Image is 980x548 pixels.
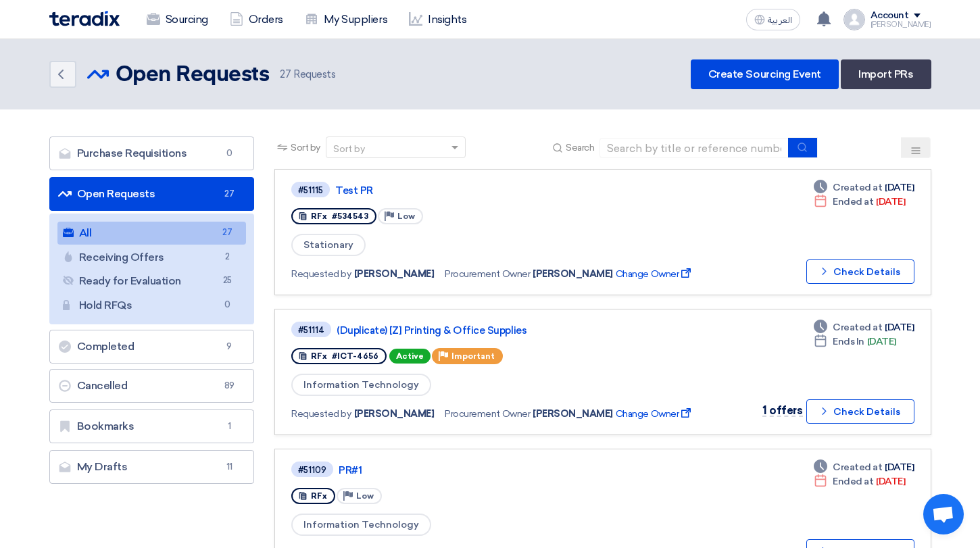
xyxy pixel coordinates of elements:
[389,349,431,364] span: Active
[332,351,378,361] span: #ICT-4656
[136,5,219,34] a: Sourcing
[49,136,255,170] a: Purchase Requisitions0
[219,226,235,240] span: 27
[49,11,120,26] img: Teradix logo
[833,320,882,334] span: Created at
[451,351,495,361] span: Important
[49,369,255,403] a: Cancelled89
[291,141,320,155] span: Sort by
[616,267,693,281] span: Change Owner
[445,267,530,281] span: Procurement Owner
[294,5,398,34] a: My Suppliers
[49,330,255,364] a: Completed9
[339,464,677,476] a: PR#1
[616,407,693,421] span: Change Owner
[291,407,351,421] span: Requested by
[806,259,914,284] button: Check Details
[806,399,914,424] button: Check Details
[445,407,530,421] span: Procurement Owner
[354,267,435,281] span: [PERSON_NAME]
[398,5,477,34] a: Insights
[219,298,235,312] span: 0
[221,420,237,433] span: 1
[221,379,237,393] span: 89
[291,234,366,256] span: Stationary
[219,5,294,34] a: Orders
[814,320,914,334] div: [DATE]
[49,450,255,484] a: My Drafts11
[397,211,415,221] span: Low
[221,147,237,160] span: 0
[841,59,931,89] a: Import PRs
[221,460,237,474] span: 11
[332,211,368,221] span: #534543
[833,195,873,209] span: Ended at
[814,334,896,349] div: [DATE]
[57,222,247,245] a: All
[311,351,327,361] span: RFx
[280,68,291,80] span: 27
[291,514,431,536] span: Information Technology
[57,294,247,317] a: Hold RFQs
[768,16,792,25] span: العربية
[762,404,802,417] span: 1 offers
[311,491,327,501] span: RFx
[116,61,270,89] h2: Open Requests
[814,195,905,209] div: [DATE]
[814,180,914,195] div: [DATE]
[221,187,237,201] span: 27
[814,474,905,489] div: [DATE]
[533,267,613,281] span: [PERSON_NAME]
[356,491,374,501] span: Low
[533,407,613,421] span: [PERSON_NAME]
[746,9,800,30] button: العربية
[843,9,865,30] img: profile_test.png
[871,21,931,28] div: [PERSON_NAME]
[691,59,839,89] a: Create Sourcing Event
[566,141,594,155] span: Search
[291,267,351,281] span: Requested by
[354,407,435,421] span: [PERSON_NAME]
[833,180,882,195] span: Created at
[923,494,964,534] div: Open chat
[298,466,326,474] div: #51109
[833,334,864,349] span: Ends In
[333,142,365,156] div: Sort by
[49,177,255,211] a: Open Requests27
[298,186,323,195] div: #51115
[57,246,247,269] a: Receiving Offers
[298,326,324,334] div: #51114
[833,460,882,474] span: Created at
[291,374,431,396] span: Information Technology
[219,250,235,264] span: 2
[311,211,327,221] span: RFx
[814,460,914,474] div: [DATE]
[833,474,873,489] span: Ended at
[599,138,789,158] input: Search by title or reference number
[57,270,247,293] a: Ready for Evaluation
[335,184,673,197] a: Test PR
[219,274,235,288] span: 25
[871,10,909,22] div: Account
[337,324,675,337] a: (Duplicate) [Z] Printing & Office Supplies
[280,67,335,82] span: Requests
[221,340,237,353] span: 9
[49,409,255,443] a: Bookmarks1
